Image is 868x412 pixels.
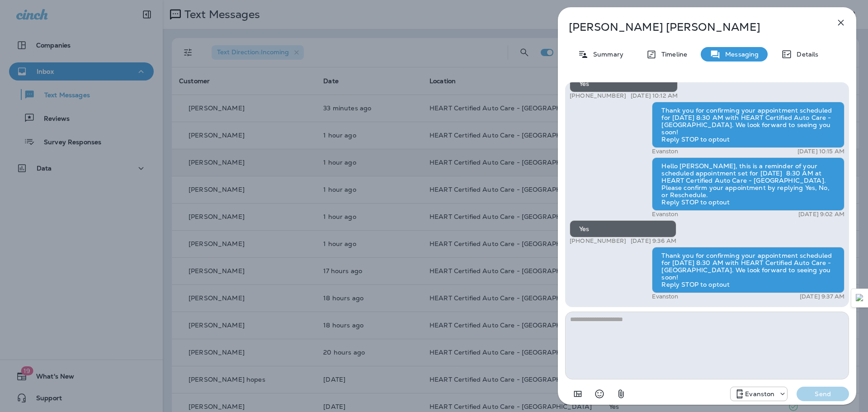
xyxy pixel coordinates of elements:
p: Evanston [745,390,774,398]
p: [PERSON_NAME] [PERSON_NAME] [569,21,816,33]
button: Select an emoji [590,385,609,403]
p: [PHONE_NUMBER] [570,92,626,99]
p: Evanston [652,293,678,300]
p: [PHONE_NUMBER] [570,237,626,245]
p: Summary [589,51,623,58]
button: Add in a premade template [569,385,587,403]
p: [DATE] 10:12 AM [631,92,678,99]
p: Details [792,51,818,58]
p: Messaging [721,51,759,58]
p: [DATE] 9:36 AM [631,237,676,245]
p: Timeline [657,51,687,58]
p: [DATE] 9:37 AM [800,293,844,300]
div: +1 (847) 892-1225 [731,388,787,399]
div: Thank you for confirming your appointment scheduled for [DATE] 8:30 AM with HEART Certified Auto ... [652,102,844,148]
div: Thank you for confirming your appointment scheduled for [DATE] 8:30 AM with HEART Certified Auto ... [652,247,844,293]
img: Detect Auto [856,294,864,302]
p: [DATE] 9:02 AM [798,211,844,218]
div: Hello [PERSON_NAME], this is a reminder of your scheduled appointment set for [DATE] 8:30 AM at H... [652,157,844,211]
p: Evanston [652,211,678,218]
p: Evanston [652,148,678,155]
p: [DATE] 10:15 AM [797,148,844,155]
div: Yes [570,220,676,237]
div: Yes [570,75,678,92]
